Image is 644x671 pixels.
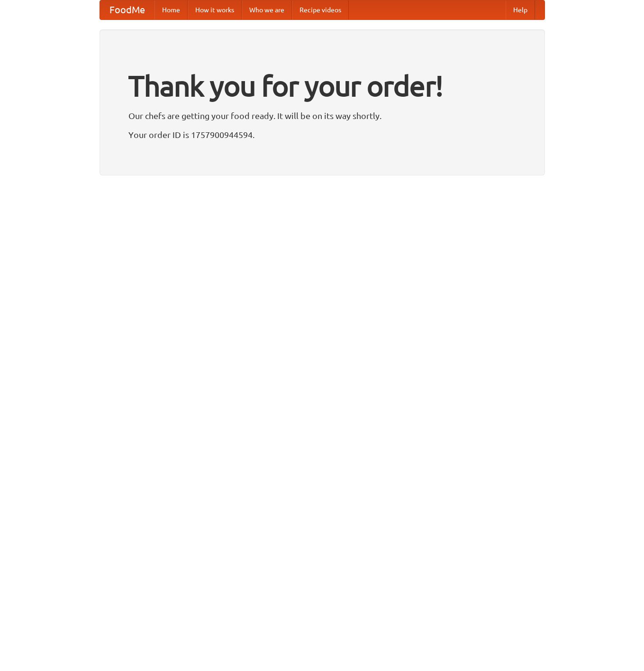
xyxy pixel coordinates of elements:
a: Recipe videos [292,0,349,19]
a: How it works [188,0,242,19]
a: Help [506,0,535,19]
h1: Thank you for your order! [128,63,516,109]
a: FoodMe [100,0,154,19]
a: Home [154,0,188,19]
a: Who we are [242,0,292,19]
p: Our chefs are getting your food ready. It will be on its way shortly. [128,109,516,123]
p: Your order ID is 1757900944594. [128,128,516,142]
